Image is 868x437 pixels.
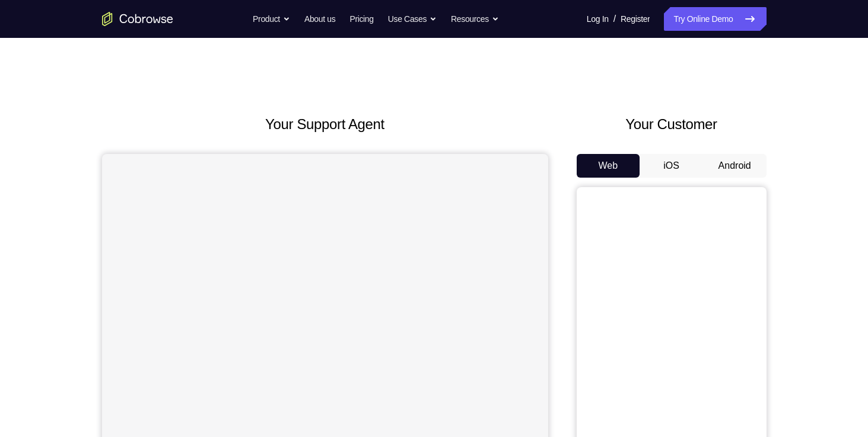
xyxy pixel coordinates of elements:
h2: Your Customer [577,114,767,135]
a: Go to the home page [102,12,173,26]
a: Log In [587,7,609,31]
button: Product [253,7,290,31]
button: iOS [640,154,703,178]
a: Register [621,7,650,31]
span: / [613,12,616,26]
a: Pricing [349,7,373,31]
button: Resources [451,7,499,31]
a: Try Online Demo [664,7,766,31]
h2: Your Support Agent [102,114,548,135]
button: Android [703,154,767,178]
a: About us [304,7,335,31]
button: Web [577,154,640,178]
button: Use Cases [388,7,437,31]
